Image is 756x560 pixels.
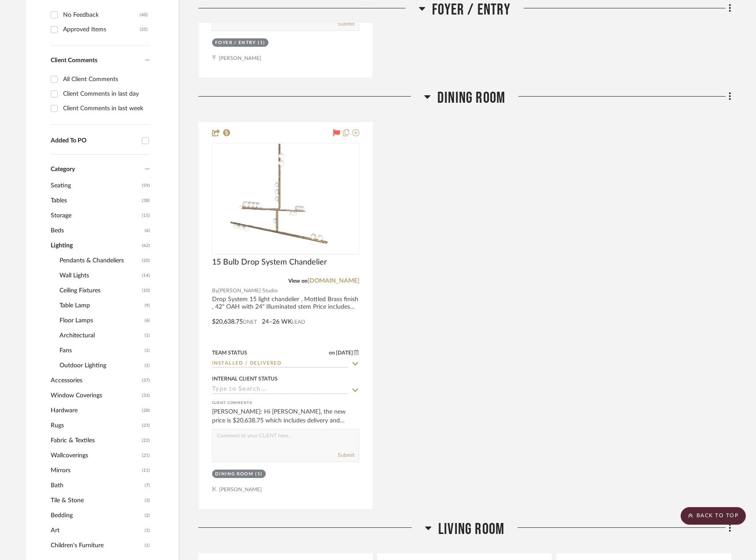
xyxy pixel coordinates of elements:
[142,194,150,208] span: (38)
[51,508,142,523] span: Bedding
[145,538,150,553] span: (1)
[51,373,140,388] span: Accessories
[51,538,142,553] span: Children's Furniture
[51,493,142,508] span: Tile & Stone
[142,284,150,298] span: (10)
[142,388,150,403] span: (33)
[145,508,150,523] span: (2)
[63,72,148,86] div: All Client Comments
[215,471,253,478] div: Dining Room
[145,493,150,508] span: (3)
[63,101,148,116] div: Client Comments in last week
[218,287,278,295] span: [PERSON_NAME] Studio
[288,278,308,284] span: View on
[51,433,140,448] span: Fabric & Textiles
[51,166,75,173] span: Category
[60,358,142,373] span: Outdoor Lighting
[258,40,265,46] div: (1)
[60,298,142,313] span: Table Lamp
[60,253,140,268] span: Pendants & Chandeliers
[142,239,150,253] span: (62)
[60,283,140,298] span: Ceiling Fixtures
[212,349,247,357] div: Team Status
[145,299,150,313] span: (9)
[212,375,278,383] div: Internal Client Status
[338,451,354,459] button: Submit
[51,178,140,193] span: Seating
[51,448,140,463] span: Wallcoverings
[212,360,349,368] input: Type to Search…
[338,20,354,28] button: Submit
[51,388,140,403] span: Window Coverings
[142,418,150,433] span: (23)
[212,407,359,425] div: [PERSON_NAME]: Hi [PERSON_NAME], the new price is $20,638.75 which includes delivery and installa...
[51,238,140,253] span: Lighting
[142,209,150,223] span: (15)
[145,314,150,328] span: (6)
[60,343,142,358] span: Fans
[142,403,150,418] span: (28)
[51,403,140,418] span: Hardware
[51,523,142,538] span: Art
[255,471,263,478] div: (1)
[335,350,354,356] span: [DATE]
[681,507,746,525] scroll-to-top-button: BACK TO TOP
[215,40,256,46] div: Foyer / Entry
[142,463,150,478] span: (11)
[216,144,356,254] img: 15 Bulb Drop System Chandelier
[60,268,140,283] span: Wall Lights
[329,350,335,355] span: on
[437,89,505,108] span: Dining Room
[60,328,142,343] span: Architectural
[142,448,150,463] span: (21)
[212,258,327,267] span: 15 Bulb Drop System Chandelier
[212,386,349,394] input: Type to Search…
[142,433,150,448] span: (22)
[140,22,148,37] div: (35)
[140,8,148,22] div: (40)
[308,278,359,284] a: [DOMAIN_NAME]
[142,373,150,388] span: (37)
[63,22,140,37] div: Approved Items
[51,223,142,238] span: Beds
[51,463,140,478] span: Mirrors
[145,329,150,343] span: (1)
[51,137,138,145] div: Added To PO
[142,254,150,268] span: (20)
[51,478,142,493] span: Bath
[51,193,140,208] span: Tables
[142,269,150,283] span: (14)
[145,343,150,358] span: (1)
[212,287,218,295] span: By
[51,208,140,223] span: Storage
[63,87,148,101] div: Client Comments in last day
[63,8,140,22] div: No Feedback
[145,523,150,538] span: (1)
[51,418,140,433] span: Rugs
[145,358,150,373] span: (1)
[60,313,142,328] span: Floor Lamps
[145,224,150,238] span: (6)
[438,520,504,539] span: Living Room
[51,57,97,63] span: Client Comments
[145,478,150,493] span: (7)
[142,179,150,193] span: (59)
